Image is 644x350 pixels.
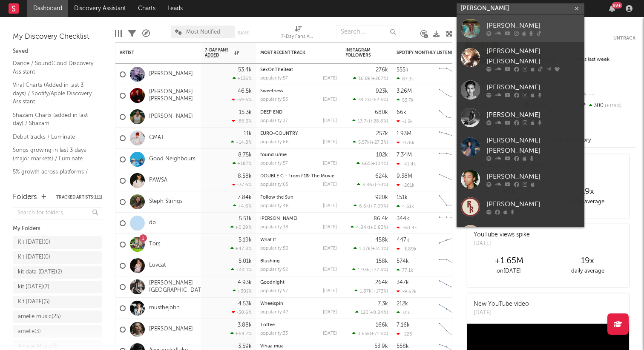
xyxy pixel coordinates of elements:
[351,225,388,230] div: ( )
[397,267,413,273] div: 77.1k
[260,195,337,200] div: Follow the Sun
[238,88,252,94] div: 46.5k
[260,267,288,272] div: popularity: 52
[149,304,180,312] a: mustbejohn
[260,50,324,55] div: Most Recent Track
[358,332,370,336] span: 3.65k
[56,195,102,199] button: Tracked Artists(111)
[13,132,94,142] a: Debut tracks / Luminate
[260,89,337,94] div: Sweetness
[486,227,580,237] div: [PERSON_NAME]
[239,216,252,222] div: 5.51k
[260,110,282,115] a: DEEP END
[579,89,635,100] div: --
[435,276,473,298] svg: Chart title
[435,149,473,170] svg: Chart title
[238,152,252,158] div: 8.75k
[260,182,288,187] div: popularity: 65
[231,267,252,273] div: +44.1 %
[205,48,232,58] span: 7-Day Fans Added
[239,237,252,243] div: 5.19k
[397,161,416,167] div: -41.4k
[397,67,408,73] div: 555k
[239,110,252,115] div: 15.3k
[397,140,414,145] div: -176k
[233,203,252,209] div: +4.6 %
[260,216,297,221] a: [PERSON_NAME]
[13,46,102,57] div: Saved
[354,203,388,209] div: ( )
[233,288,252,294] div: +301 %
[260,174,334,179] a: DOUBLE C - From F1® The Movie
[370,225,387,230] span: +0.83 %
[232,118,252,124] div: -86.2 %
[142,21,150,46] div: A&R Pipeline
[397,131,411,137] div: 1.93M
[375,110,388,115] div: 680k
[457,3,584,14] input: Search for artists
[397,344,409,349] div: 558k
[323,76,337,81] div: [DATE]
[18,282,49,292] div: kit [DATE] ( 7 )
[397,110,406,115] div: 66k
[323,331,337,336] div: [DATE]
[376,131,388,137] div: 257k
[149,326,193,333] a: [PERSON_NAME]
[13,111,94,128] a: Shazam Charts (added in last day) / Shazam
[260,280,285,285] a: Goodnight
[604,104,621,108] span: +119 %
[238,195,252,200] div: 7.84k
[260,204,289,208] div: popularity: 48
[18,252,50,262] div: Kit [DATE] ( 0 )
[359,204,369,209] span: 6.6k
[354,288,388,294] div: ( )
[373,289,387,294] span: +173 %
[260,97,288,102] div: popularity: 53
[323,289,337,293] div: [DATE]
[260,119,288,123] div: popularity: 37
[358,119,369,124] span: 13.7k
[474,239,530,248] div: [DATE]
[13,296,102,308] a: Kit [DATE](5)
[149,177,167,184] a: PAWSA
[260,344,284,349] a: Vihaa mua
[486,136,580,156] div: [PERSON_NAME] [PERSON_NAME]
[353,97,388,102] div: ( )
[260,110,337,115] div: DEEP END
[375,195,388,200] div: 920k
[323,246,337,251] div: [DATE]
[260,259,337,264] div: Blushing
[18,297,50,307] div: Kit [DATE] ( 5 )
[238,31,249,35] button: Save
[397,331,412,337] div: -223
[149,88,196,103] a: [PERSON_NAME] [PERSON_NAME]
[13,145,94,163] a: Songs growing in last 3 days (major markets) / Luminate
[13,59,94,76] a: Dance / SoundCloud Discovery Assistant
[397,246,417,252] div: -3.89k
[457,42,584,76] a: [PERSON_NAME] [PERSON_NAME]
[13,167,94,185] a: 5% growth across platforms / Follower Growth
[18,237,50,248] div: Kit [DATE] ( 0 )
[474,309,529,317] div: [DATE]
[376,322,388,328] div: 166k
[397,237,409,243] div: 447k
[371,268,387,273] span: +77.4 %
[232,310,252,315] div: -30.6 %
[355,310,388,315] div: ( )
[397,259,409,264] div: 574k
[358,140,370,145] span: 5.57k
[336,26,400,38] input: Search...
[435,170,473,191] svg: Chart title
[260,331,288,336] div: popularity: 33
[397,195,408,200] div: 151k
[474,230,530,239] div: YouTube views spike
[435,64,473,85] svg: Chart title
[149,219,157,227] a: db.
[238,174,252,179] div: 8.58k
[457,193,584,221] a: [PERSON_NAME]
[260,238,276,242] a: What If
[354,246,388,251] div: ( )
[353,139,388,145] div: ( )
[353,76,388,81] div: ( )
[612,2,622,9] div: 99 +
